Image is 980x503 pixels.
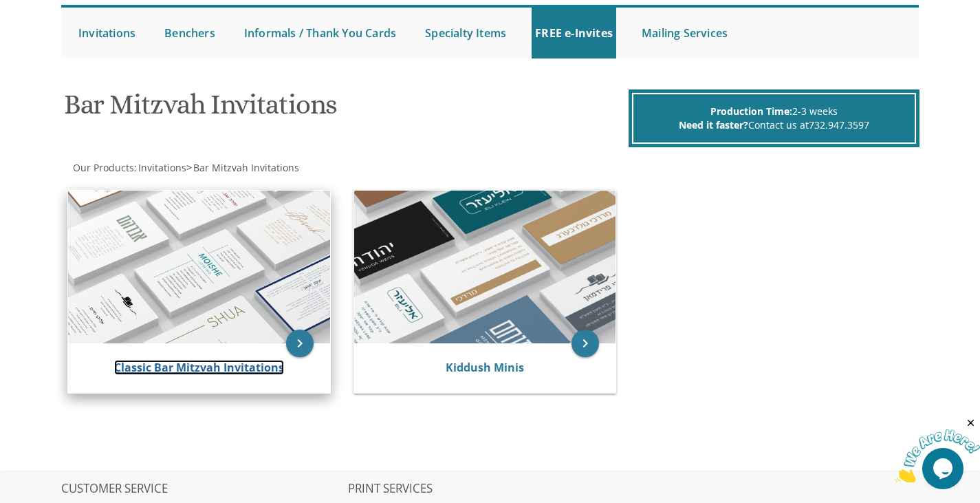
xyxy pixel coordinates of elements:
[354,191,616,343] img: Kiddush Minis
[241,8,400,58] a: Informals / Thank You Cards
[138,161,186,174] span: Invitations
[193,161,299,174] span: Bar Mitzvah Invitations
[571,330,599,357] a: keyboard_arrow_right
[137,161,186,174] a: Invitations
[286,330,314,357] a: keyboard_arrow_right
[710,105,792,118] span: Production Time:
[61,161,490,175] div: :
[61,482,346,496] h2: CUSTOMER SERVICE
[348,482,633,496] h2: PRINT SERVICES
[192,161,299,174] a: Bar Mitzvah Invitations
[809,118,869,131] a: 732.947.3597
[632,93,916,144] div: 2-3 weeks Contact us at
[64,89,625,130] h1: Bar Mitzvah Invitations
[75,8,139,58] a: Invitations
[186,161,299,174] span: >
[114,360,284,375] a: Classic Bar Mitzvah Invitations
[679,118,748,131] span: Need it faster?
[68,191,330,343] img: Classic Bar Mitzvah Invitations
[72,161,134,174] a: Our Products
[638,8,731,58] a: Mailing Services
[422,8,510,58] a: Specialty Items
[161,8,219,58] a: Benchers
[446,360,524,375] a: Kiddush Minis
[895,417,980,482] iframe: chat widget
[532,8,616,58] a: FREE e-Invites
